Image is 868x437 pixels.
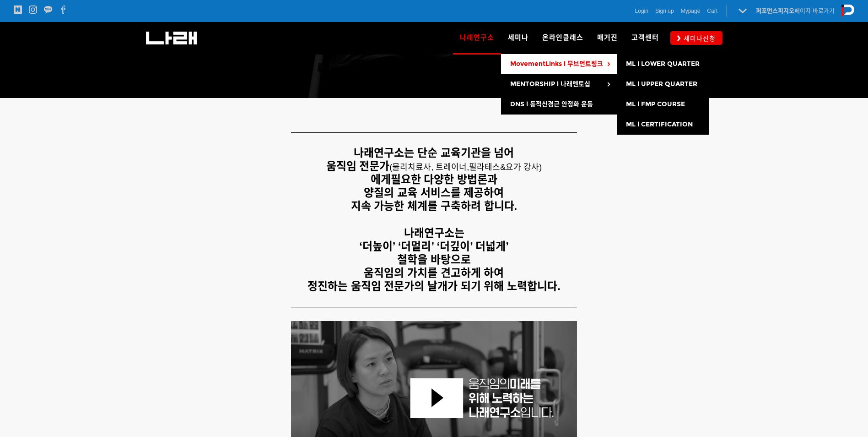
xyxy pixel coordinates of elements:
a: ML l FMP COURSE [617,94,709,115]
span: ML l CERTIFICATION [626,120,693,128]
span: ML l UPPER QUARTER [626,80,697,88]
strong: 나래연구소는 [404,227,464,239]
span: 필라테스&요가 강사) [469,163,542,172]
a: 매거진 [590,22,625,54]
a: Login [635,6,648,16]
span: 물리치료사, 트레이너, [392,163,469,172]
a: ML l CERTIFICATION [617,115,709,135]
span: 온라인클래스 [542,33,583,42]
strong: 정진하는 움직임 전문가의 날개가 되기 위해 노력합니다. [307,280,561,292]
span: 세미나 [508,33,528,42]
strong: 나래연구소는 단순 교육기관을 넘어 [354,147,514,159]
span: MovementLinks l 무브먼트링크 [510,60,603,68]
a: 세미나 [501,22,535,54]
a: Cart [707,6,717,16]
a: Sign up [655,6,674,16]
a: 세미나신청 [670,31,722,44]
strong: 움직임 전문가 [326,160,390,172]
a: 고객센터 [625,22,666,54]
span: 매거진 [597,33,618,42]
strong: 필요한 다양한 방법론과 [391,173,497,186]
span: 고객센터 [631,33,659,42]
span: 나래연구소 [460,30,494,45]
strong: 양질의 교육 서비스를 제공하여 [364,186,504,199]
span: DNS l 동적신경근 안정화 운동 [510,100,593,108]
a: 나래연구소 [453,22,501,54]
strong: 철학을 바탕으로 [397,253,471,266]
a: 퍼포먼스피지오페이지 바로가기 [756,7,835,14]
strong: 에게 [371,173,391,186]
a: Mypage [681,6,701,16]
span: ML l FMP COURSE [626,100,685,108]
a: MENTORSHIP l 나래멘토십 [501,74,617,94]
a: ML l UPPER QUARTER [617,74,709,94]
a: 온라인클래스 [535,22,590,54]
span: ML l LOWER QUARTER [626,60,700,68]
strong: 퍼포먼스피지오 [756,7,794,14]
a: DNS l 동적신경근 안정화 운동 [501,94,617,115]
span: 세미나신청 [681,34,716,43]
strong: 움직임의 가치를 견고하게 하여 [364,267,504,279]
a: MovementLinks l 무브먼트링크 [501,54,617,74]
span: MENTORSHIP l 나래멘토십 [510,80,590,88]
strong: 지속 가능한 체계를 구축하려 합니다. [351,200,517,212]
strong: ‘더높이’ ‘더멀리’ ‘더깊이’ 더넓게’ [359,240,509,252]
span: ( [389,163,469,172]
a: ML l LOWER QUARTER [617,54,709,74]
